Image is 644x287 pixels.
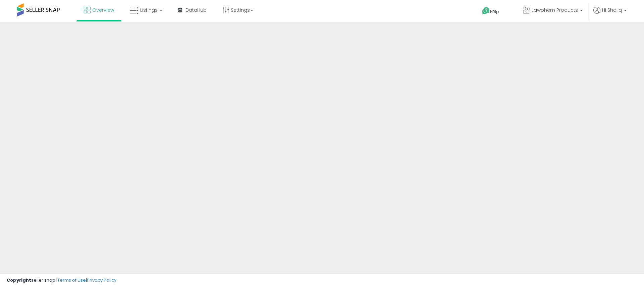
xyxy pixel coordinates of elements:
a: Help [477,2,512,22]
strong: Copyright [7,277,31,283]
a: Hi Shaliq [593,7,627,22]
div: seller snap | | [7,277,116,284]
i: Get Help [482,7,490,15]
span: Listings [140,7,158,13]
span: Overview [92,7,114,13]
span: Help [490,9,499,14]
span: Hi Shaliq [602,7,622,13]
span: Lawphem Products [532,7,578,13]
a: Privacy Policy [87,277,116,283]
span: DataHub [185,7,207,13]
a: Terms of Use [57,277,86,283]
